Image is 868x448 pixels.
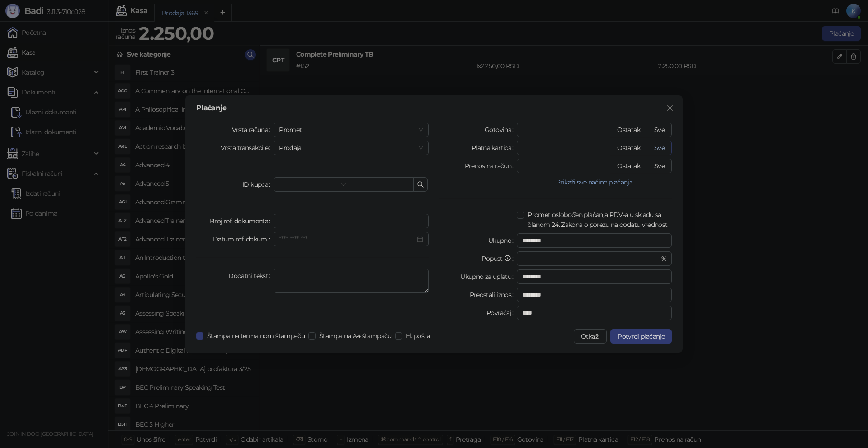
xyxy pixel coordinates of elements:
label: Vrsta računa [232,123,274,137]
button: Sve [647,123,672,137]
span: Zatvori [663,104,677,112]
button: Ostatak [610,159,647,173]
label: Datum ref. dokum. [213,232,274,246]
span: Štampa na A4 štampaču [316,331,395,341]
span: Prodaja [279,141,423,155]
label: Preostali iznos [470,288,517,302]
button: Potvrdi plaćanje [610,329,672,344]
button: Close [663,101,677,115]
button: Otkaži [574,329,607,344]
span: Promet oslobođen plaćanja PDV-a u skladu sa članom 24. Zakona o porezu na dodatu vrednost [524,210,672,230]
label: Gotovina [485,123,517,137]
button: Sve [647,159,672,173]
textarea: Dodatni tekst [274,269,429,293]
span: Promet [279,123,423,137]
span: El. pošta [402,331,434,341]
button: Ostatak [610,141,647,155]
label: Popust [481,251,517,266]
span: Štampa na termalnom štampaču [203,331,308,341]
span: close [666,104,674,112]
button: Prikaži sve načine plaćanja [517,177,672,188]
input: Broj ref. dokumenta [274,214,429,228]
input: Datum ref. dokum. [279,234,415,244]
label: Broj ref. dokumenta [210,214,274,228]
label: Prenos na račun [465,159,517,173]
span: Potvrdi plaćanje [618,332,665,340]
label: Ukupno za uplatu [460,269,517,284]
label: Ukupno [488,233,517,248]
label: Dodatni tekst [228,269,274,283]
div: Plaćanje [196,104,672,112]
label: Platna kartica [472,141,517,155]
label: Povraćaj [486,306,517,320]
label: Vrsta transakcije [221,141,274,155]
button: Sve [647,141,672,155]
button: Ostatak [610,123,647,137]
label: ID kupca [242,177,274,192]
